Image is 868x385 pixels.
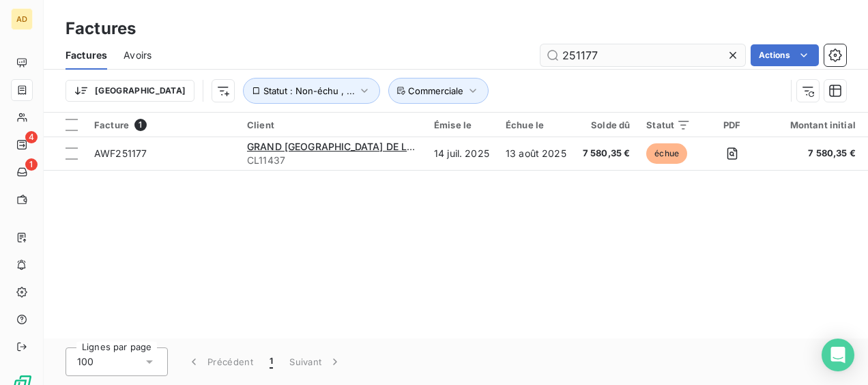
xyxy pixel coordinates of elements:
div: Client [247,119,418,130]
span: 100 [77,355,93,369]
span: 1 [25,158,38,171]
span: Facture [94,119,129,130]
a: 1 [11,161,32,183]
div: Open Intercom Messenger [822,339,854,371]
div: AD [11,8,33,30]
input: Rechercher [540,44,745,66]
td: 14 juil. 2025 [426,137,497,170]
span: 1 [270,355,273,369]
div: Solde dû [583,119,631,130]
button: Actions [751,44,819,66]
div: Échue le [506,119,566,130]
div: Statut [646,119,691,130]
button: [GEOGRAPHIC_DATA] [66,80,194,102]
span: échue [646,143,687,164]
div: Émise le [434,119,489,130]
button: Commerciale [388,78,489,104]
div: Montant initial [774,119,856,130]
h3: Factures [66,16,136,41]
span: Factures [66,48,107,62]
span: 1 [134,119,147,131]
span: Avoirs [124,48,151,62]
button: Suivant [281,347,350,376]
div: PDF [707,119,757,130]
button: Précédent [179,347,261,376]
span: Commerciale [408,85,463,96]
button: Statut : Non-échu , ... [243,78,380,104]
span: CL11437 [247,154,418,167]
span: 7 580,35 € [583,147,631,160]
span: 7 580,35 € [774,147,856,160]
button: 1 [261,347,281,376]
span: 4 [25,131,38,143]
span: AWF251177 [94,147,147,159]
span: GRAND [GEOGRAPHIC_DATA] DE LA [GEOGRAPHIC_DATA] [247,141,515,152]
a: 4 [11,134,32,156]
td: 13 août 2025 [497,137,575,170]
span: Statut : Non-échu , ... [263,85,355,96]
